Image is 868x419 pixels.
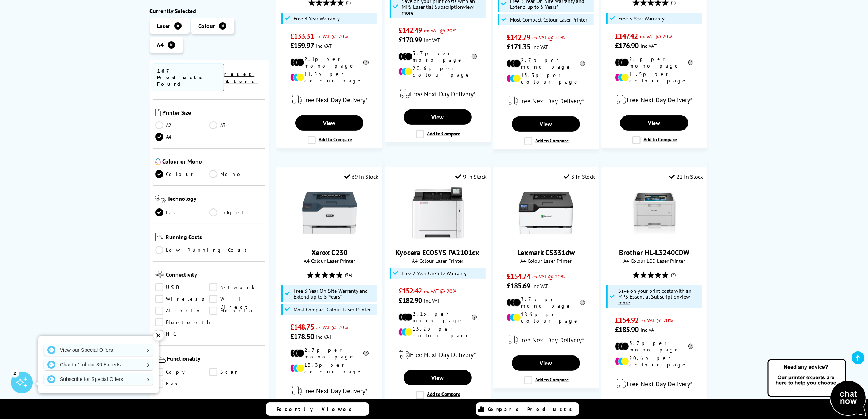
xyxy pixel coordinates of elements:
span: A4 Colour Laser Printer [280,257,378,264]
span: £182.90 [398,296,422,305]
a: NFC [155,330,210,338]
img: Functionality [155,355,166,363]
img: Printer Size [155,109,161,116]
a: Xerox C230 [311,248,347,257]
img: Xerox C230 [302,186,357,241]
u: view more [402,3,474,16]
img: Open Live Chat window [766,358,868,418]
a: A3 [209,121,264,129]
img: Connectivity [155,271,164,278]
span: £133.31 [290,31,314,41]
div: modal_delivery [605,373,703,394]
span: ex VAT @ 20% [532,34,565,41]
img: Kyocera ECOSYS PA2101cx [410,186,465,241]
span: Connectivity [166,271,264,280]
span: £185.90 [615,325,639,334]
a: Network [209,283,264,291]
span: £142.49 [398,26,422,35]
li: 2.1p per mono page [615,56,693,69]
span: Recently Viewed [277,406,360,412]
span: £185.69 [507,281,530,291]
img: Running Costs [155,233,164,241]
li: 3.7p per mono page [398,50,477,63]
div: 3 In Stock [564,173,595,180]
a: View [404,109,471,125]
li: 2.7p per mono page [507,57,585,70]
span: Colour [199,22,215,30]
label: Add to Compare [308,136,352,144]
a: Lexmark CS331dw [519,235,573,242]
label: Add to Compare [416,130,460,138]
span: A4 Colour Laser Printer [497,257,595,264]
a: A4 [155,133,210,141]
a: A2 [155,121,210,129]
a: USB [155,283,210,291]
span: £147.42 [615,31,638,41]
div: modal_delivery [497,91,595,111]
label: Add to Compare [632,136,677,144]
span: £170.99 [398,35,422,45]
a: Fax [155,380,210,388]
a: View [512,355,580,371]
a: Subscribe for Special Offers [44,373,153,385]
div: modal_delivery [389,344,487,365]
span: Printer Size [163,109,264,118]
span: £154.92 [615,315,639,325]
a: Inkjet [209,208,264,216]
span: £152.42 [398,286,422,296]
span: £171.35 [507,42,530,51]
label: Add to Compare [524,137,569,145]
a: View [295,115,363,131]
li: 3.7p per mono page [507,296,585,309]
span: Functionality [167,355,264,364]
a: Kyocera ECOSYS PA2101cx [396,248,480,257]
div: 21 In Stock [669,173,703,180]
a: Wi-Fi Direct [209,295,264,303]
a: Scan [209,368,264,376]
li: 13.2p per colour page [398,326,477,339]
a: Copy [155,368,210,376]
span: £178.50 [290,332,314,341]
div: 9 In Stock [455,173,487,180]
li: 2.7p per mono page [290,347,369,360]
span: £154.74 [507,272,530,281]
span: ex VAT @ 20% [640,33,672,40]
li: 11.5p per colour page [290,71,369,84]
a: Xerox C230 [302,235,357,242]
span: Free 3 Year Warranty [618,16,665,22]
span: Free 3 Year On-Site Warranty and Extend up to 5 Years* [293,288,376,300]
a: Compare Products [476,402,579,416]
a: Airprint [155,307,210,315]
span: ex VAT @ 20% [316,324,348,331]
span: ex VAT @ 20% [424,288,456,295]
span: £176.90 [615,41,639,50]
span: Most Compact Colour Laser Printer [293,307,371,312]
a: View [512,116,580,132]
div: Currently Selected [150,7,269,15]
a: View our Special Offers [44,344,153,356]
span: (54) [345,268,352,282]
a: View [404,370,471,385]
span: ex VAT @ 20% [424,27,456,34]
a: Brother HL-L3240CDW [627,235,682,242]
span: inc VAT [424,36,440,43]
li: 11.5p per colour page [615,71,693,84]
span: Free 2 Year On-Site Warranty [402,270,467,276]
li: 20.6p per colour page [615,355,693,368]
div: modal_delivery [280,380,378,401]
span: inc VAT [316,42,332,49]
span: Compare Products [488,406,576,412]
span: inc VAT [424,297,440,304]
a: Lexmark CS331dw [517,248,575,257]
span: ex VAT @ 20% [532,273,565,280]
img: Technology [155,195,166,203]
span: inc VAT [641,326,657,333]
span: (2) [671,268,676,282]
span: £159.97 [290,41,314,50]
u: view more [618,293,690,306]
span: Running Costs [166,233,264,242]
div: modal_delivery [605,89,703,110]
span: £142.79 [507,32,530,42]
span: A4 Colour LED Laser Printer [605,257,703,264]
a: Colour [155,170,210,178]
